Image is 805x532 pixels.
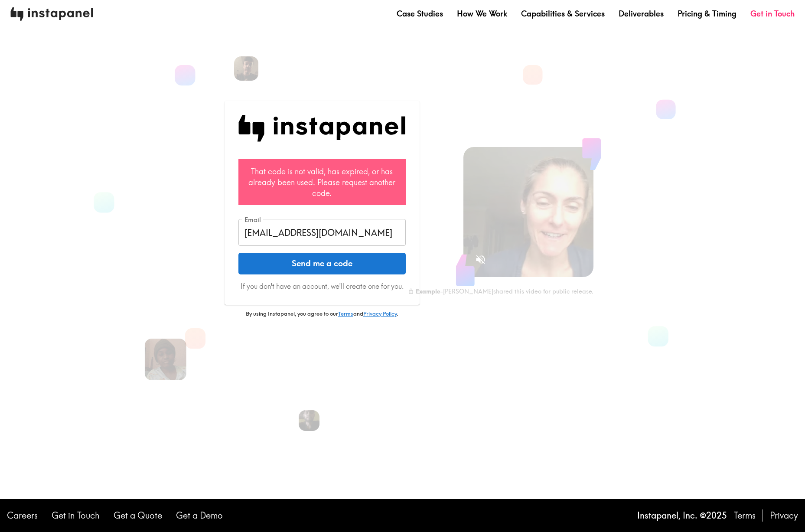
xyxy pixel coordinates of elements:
[176,509,223,522] a: Get a Demo
[7,509,38,522] a: Careers
[338,310,353,317] a: Terms
[244,215,261,225] label: Email
[238,115,406,142] img: Instapanel
[238,159,406,205] div: That code is not valid, has expired, or has already been used. Please request another code.
[238,253,406,274] button: Send me a code
[10,7,93,21] img: instapanel
[471,250,490,269] button: Sound is off
[750,8,795,19] a: Get in Touch
[144,339,186,380] img: Venita
[457,8,507,19] a: How We Work
[363,310,397,317] a: Privacy Policy
[734,509,756,522] a: Terms
[225,310,420,318] p: By using Instapanel, you agree to our and .
[52,509,100,522] a: Get in Touch
[416,287,440,295] b: Example
[234,56,258,81] img: Spencer
[114,509,162,522] a: Get a Quote
[299,410,319,431] img: Miguel
[770,509,798,522] a: Privacy
[408,287,593,295] div: - [PERSON_NAME] shared this video for public release.
[678,8,737,19] a: Pricing & Timing
[637,509,727,522] p: Instapanel, Inc. © 2025
[521,8,605,19] a: Capabilities & Services
[619,8,664,19] a: Deliverables
[238,281,406,291] p: If you don't have an account, we'll create one for you.
[397,8,443,19] a: Case Studies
